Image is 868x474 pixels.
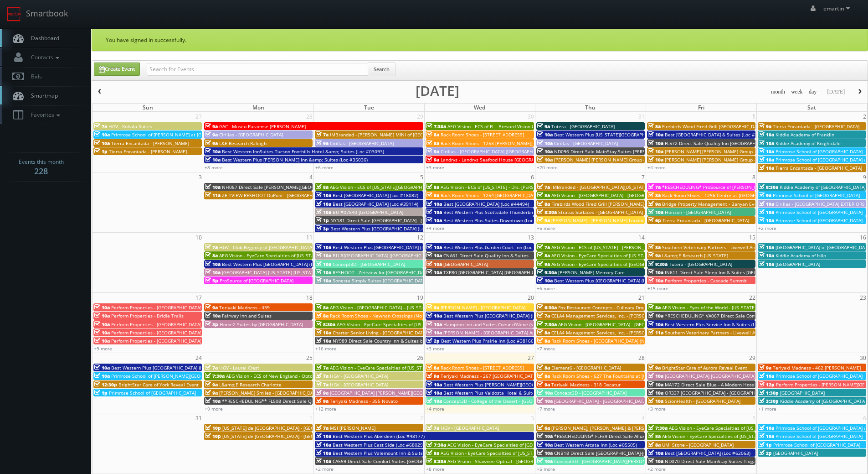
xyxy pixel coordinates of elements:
span: Rack Room Shoes - 1253 [PERSON_NAME][GEOGRAPHIC_DATA] [441,140,576,146]
span: [PERSON_NAME] Memory Care [558,269,625,276]
span: Element6 - [GEOGRAPHIC_DATA] [551,365,621,371]
span: Tierra Encantada - [PERSON_NAME] [111,140,189,146]
span: 6:30a [537,304,557,311]
a: +16 more [315,345,336,352]
span: Primrose School of [GEOGRAPHIC_DATA] [776,217,863,224]
span: 8a [316,313,329,319]
span: 9a [426,148,439,155]
span: Best Western Plus Prairie Inn (Loc #38166) [441,338,535,344]
span: Rack Room Shoes - 1254 [GEOGRAPHIC_DATA] [441,192,540,198]
span: HGV - [GEOGRAPHIC_DATA] [330,381,388,388]
span: 1p [316,217,329,224]
span: [GEOGRAPHIC_DATA] [443,261,488,267]
span: 10a [759,131,774,138]
span: 9a [759,192,771,198]
span: 10a [316,338,331,344]
span: 7:30a [537,321,557,328]
span: 10a [426,329,442,336]
span: 10a [94,131,110,138]
span: Perform Properties - Cascade Summit [665,277,747,284]
span: Best Western Plus Suites Downtown (Loc #61037) [443,217,553,224]
span: AEG Vision - EyeCare Specialties of [US_STATE] - [PERSON_NAME] Eyecare Associates - [PERSON_NAME] [219,252,444,259]
span: Cirillas - [GEOGRAPHIC_DATA] ([GEOGRAPHIC_DATA]) [441,148,553,155]
span: 10a [94,304,110,311]
span: Teriyaki Madness - 267 [GEOGRAPHIC_DATA] [441,373,537,379]
img: smartbook-logo.png [7,7,21,21]
span: [PERSON_NAME] - [PERSON_NAME] London Avalon [551,217,661,224]
span: 10a [316,209,331,215]
span: 9a [316,140,329,146]
a: +5 more [537,225,555,231]
a: +4 more [426,225,444,231]
span: Rack Room Shoes - [GEOGRAPHIC_DATA] (No Rush) [551,338,661,344]
span: 9a [537,217,550,224]
span: 10a [316,269,331,276]
span: Primrose School of [GEOGRAPHIC_DATA] [773,192,860,198]
span: HGV - Laurel Crest [219,365,259,371]
span: Best [GEOGRAPHIC_DATA] (Loc #39114) [333,201,418,207]
span: 9a [205,381,218,388]
span: Best Western Plus Service Inn & Suites (Loc #61094) WHITE GLOVE [665,321,812,328]
span: 9a [759,123,771,130]
span: 10a [426,209,442,215]
span: Fox Restaurant Concepts - Culinary Dropout [558,304,653,311]
span: 10a [94,365,110,371]
span: 10a [205,184,221,190]
span: 10a [648,381,663,388]
span: 7a [316,373,329,379]
span: 10a [205,269,221,276]
span: AEG Vision - [GEOGRAPHIC_DATA] - [GEOGRAPHIC_DATA] [551,192,672,198]
span: 8a [537,201,550,207]
span: 7a [648,184,661,190]
span: 10a [759,156,774,163]
span: 11a [205,192,221,198]
span: 10a [648,209,663,215]
span: NH087 Direct Sale [PERSON_NAME][GEOGRAPHIC_DATA], Ascend Hotel Collection [222,184,400,190]
span: Rack Room Shoes - Newnan Crossings (No Rush) [330,313,435,319]
span: Bids [26,73,42,80]
span: Firebirds Wood Fired Grill [PERSON_NAME] [551,201,644,207]
span: Best Western Plus [US_STATE][GEOGRAPHIC_DATA] [GEOGRAPHIC_DATA] (Loc #37096) [554,131,740,138]
span: 10a [537,140,553,146]
span: 10a [426,313,442,319]
span: 10a [205,148,221,155]
span: 10a [94,329,110,336]
span: Perform Properties - [GEOGRAPHIC_DATA] [111,338,201,344]
span: AEG Vision - [GEOGRAPHIC_DATA] - [GEOGRAPHIC_DATA] [558,321,679,328]
span: 10a [648,321,663,328]
span: Rack Room Shoes - 627 The Fountains at [GEOGRAPHIC_DATA] (No Rush) [551,373,709,379]
span: FL572 Direct Sale Quality Inn [GEOGRAPHIC_DATA] North I-75 [665,140,798,146]
span: 10a [205,313,221,319]
span: 10a [94,321,110,328]
span: 10a [759,201,774,207]
span: Perform Properties - [GEOGRAPHIC_DATA] [111,321,201,328]
span: 10a [648,156,663,163]
span: 9a [426,156,439,163]
a: +6 more [315,164,334,171]
span: 9a [205,140,218,146]
button: Search [368,63,395,76]
span: Stratus Surfaces - [GEOGRAPHIC_DATA] Slab Gallery [558,209,671,215]
span: Tutera - [GEOGRAPHIC_DATA] [669,261,732,267]
span: 9a [537,261,550,267]
span: Best Western Plus [GEOGRAPHIC_DATA] (Loc #05665) [554,277,670,284]
span: Tierra Encantada - [GEOGRAPHIC_DATA] [773,123,859,130]
span: 7a [94,123,107,130]
span: L&E Research Raleigh [219,140,267,146]
span: BU #07840 [GEOGRAPHIC_DATA] [333,209,403,215]
span: BU #[GEOGRAPHIC_DATA] ([GEOGRAPHIC_DATA]) [333,252,437,259]
span: Sonesta Simply Suites [GEOGRAPHIC_DATA] [333,277,427,284]
span: 10a [759,209,774,215]
span: Kiddie Academy of Islip [776,252,826,259]
span: Best [GEOGRAPHIC_DATA] & Suites (Loc #37117) [665,131,770,138]
span: 8a [537,192,550,198]
span: Kiddie Academy of Franklin [776,131,834,138]
span: 3p [205,321,218,328]
span: 9a [205,131,218,138]
span: 10a [759,165,774,171]
span: 7a [316,381,329,388]
span: Contacts [26,53,62,61]
span: 6p [648,217,661,224]
span: 7a [537,313,550,319]
span: 10a [426,217,442,224]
